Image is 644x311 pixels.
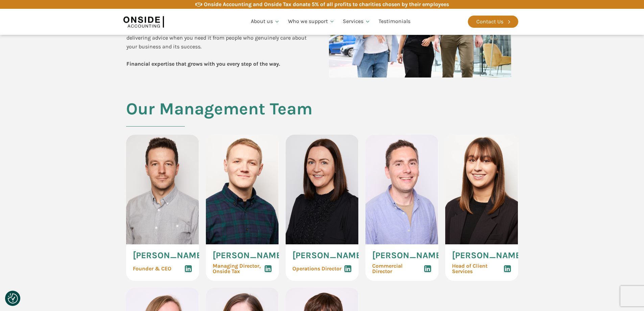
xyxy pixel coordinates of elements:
[8,293,18,304] button: Consent Preferences
[247,10,284,33] a: About us
[213,263,261,274] span: Managing Director, Onside Tax
[123,14,164,29] img: Onside Accounting
[292,251,364,260] span: [PERSON_NAME]
[292,266,341,271] span: Operations Director
[133,266,171,271] span: Founder & CEO
[375,10,414,33] a: Testimonials
[452,251,524,260] span: [PERSON_NAME]
[476,17,503,26] div: Contact Us
[284,10,339,33] a: Who we support
[126,61,280,67] b: Financial expertise that grows with you every step of the way.
[126,99,312,135] h2: Our Management Team
[213,251,284,260] span: [PERSON_NAME]
[452,263,503,274] span: Head of Client Services
[8,293,18,304] img: Revisit consent button
[468,16,518,28] a: Contact Us
[372,263,424,274] span: Commercial Director
[372,251,444,260] span: [PERSON_NAME]
[133,251,205,260] span: [PERSON_NAME]
[339,10,375,33] a: Services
